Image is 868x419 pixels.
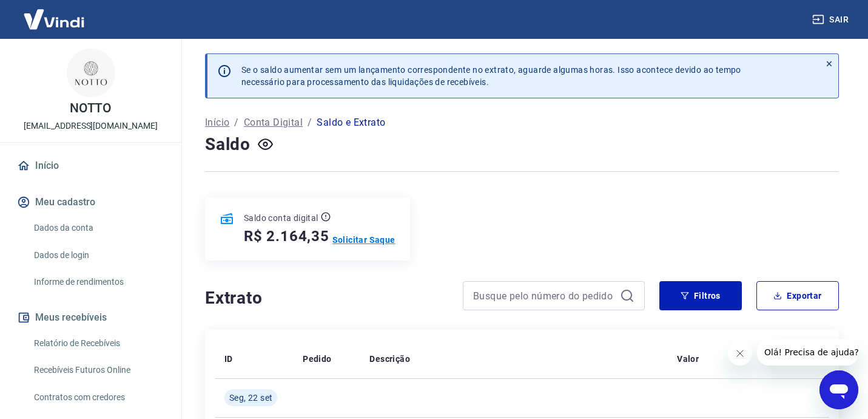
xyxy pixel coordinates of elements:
[15,304,167,331] button: Meus recebíveis
[473,287,615,305] input: Busque pelo número do pedido
[229,392,272,404] span: Seg, 22 set
[244,227,329,246] h5: R$ 2.164,35
[728,341,752,366] iframe: Fechar mensagem
[15,152,167,179] a: Início
[70,102,112,115] p: NOTTO
[205,115,229,130] a: Início
[29,216,167,240] a: Dados da conta
[29,385,167,410] a: Contratos com credores
[29,270,167,295] a: Informe de rendimentos
[7,9,102,18] span: Olá! Precisa de ajuda?
[317,115,385,130] p: Saldo e Extrato
[308,115,312,130] p: /
[29,331,167,356] a: Relatório de Recebíveis
[205,132,251,157] h4: Saldo
[244,212,318,224] p: Saldo conta digital
[234,115,238,130] p: /
[244,115,303,130] a: Conta Digital
[241,64,741,88] p: Se o saldo aumentar sem um lançamento correspondente no extrato, aguarde algumas horas. Isso acon...
[757,339,858,366] iframe: Mensagem da empresa
[15,189,167,216] button: Meu cadastro
[756,281,839,310] button: Exportar
[67,49,115,97] img: 9c30b784-e4ac-4ad2-bb47-d324ff0a1fee.jpeg
[659,281,742,310] button: Filtros
[332,234,395,246] a: Solicitar Saque
[303,353,331,365] p: Pedido
[819,370,858,409] iframe: Botão para abrir a janela de mensagens
[29,358,167,383] a: Recebíveis Futuros Online
[677,353,699,365] p: Valor
[15,1,93,38] img: Vindi
[369,353,410,365] p: Descrição
[810,9,853,31] button: Sair
[29,243,167,268] a: Dados de login
[224,353,233,365] p: ID
[24,120,158,132] p: [EMAIL_ADDRESS][DOMAIN_NAME]
[205,286,448,310] h4: Extrato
